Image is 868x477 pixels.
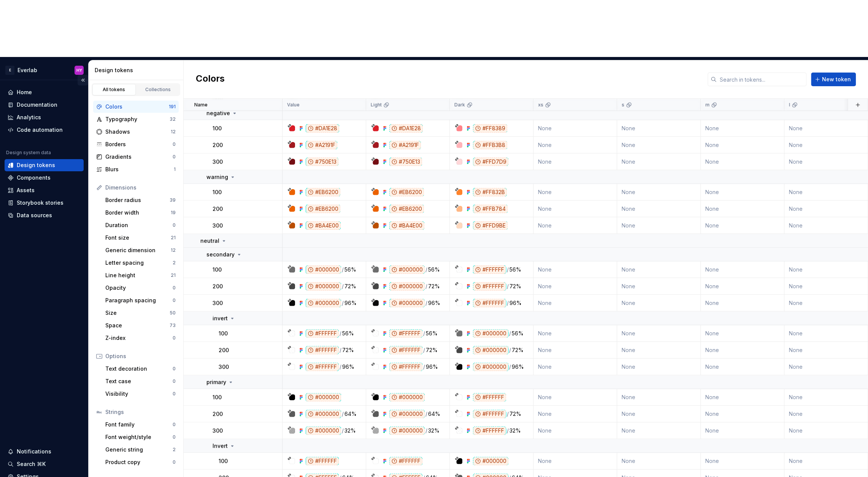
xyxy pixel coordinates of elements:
[428,410,440,418] div: 64%
[389,141,421,149] div: #A2191F
[389,363,422,371] div: #FFFFFF
[344,299,357,307] div: 96%
[105,421,173,428] div: Font family
[617,453,701,469] td: None
[389,205,424,213] div: #EB6200
[171,129,176,135] div: 12
[705,102,709,108] p: m
[173,422,176,428] div: 0
[617,359,701,375] td: None
[306,426,341,435] div: #000000
[507,299,509,307] div: /
[306,299,341,307] div: #000000
[17,199,63,207] div: Storybook stories
[5,458,84,470] button: Search ⌘K
[173,222,176,228] div: 0
[533,120,617,137] td: None
[17,212,52,219] div: Data sources
[389,124,423,133] div: #DA1E28
[105,365,173,373] div: Text decoration
[306,329,339,338] div: #FFFFFF
[306,363,339,371] div: #FFFFFF
[617,389,701,406] td: None
[701,295,784,311] td: None
[617,120,701,137] td: None
[622,102,624,108] p: s
[173,154,176,160] div: 0
[423,363,425,371] div: /
[102,294,179,306] a: Paragraph spacing0
[617,406,701,422] td: None
[473,205,508,213] div: #FFB784
[17,126,63,134] div: Code automation
[533,217,617,234] td: None
[473,329,508,338] div: #000000
[5,86,84,98] a: Home
[105,234,171,242] div: Font size
[171,247,176,253] div: 12
[5,197,84,209] a: Storybook stories
[105,184,176,191] div: Dimensions
[105,284,173,292] div: Opacity
[784,278,868,295] td: None
[95,66,180,74] div: Design tokens
[344,282,356,291] div: 72%
[173,447,176,453] div: 2
[342,363,354,371] div: 96%
[102,332,179,344] a: Z-index0
[784,295,868,311] td: None
[105,408,176,416] div: Strings
[306,346,339,354] div: #FFFFFF
[17,186,35,194] div: Assets
[617,184,701,201] td: None
[306,410,341,418] div: #000000
[105,446,173,453] div: Generic string
[784,201,868,217] td: None
[509,299,522,307] div: 96%
[5,172,84,184] a: Components
[171,210,176,216] div: 19
[105,390,173,398] div: Visibility
[213,188,222,196] p: 100
[340,346,341,354] div: /
[194,102,208,108] p: Name
[509,265,521,274] div: 56%
[425,282,427,291] div: /
[701,406,784,422] td: None
[784,137,868,153] td: None
[507,426,509,435] div: /
[5,124,84,136] a: Code automation
[784,325,868,342] td: None
[533,422,617,439] td: None
[170,322,176,329] div: 73
[426,346,438,354] div: 72%
[105,166,174,173] div: Blurs
[784,261,868,278] td: None
[428,265,440,274] div: 56%
[105,433,173,441] div: Font weight/style
[17,101,57,109] div: Documentation
[509,363,511,371] div: /
[105,153,173,161] div: Gradients
[538,102,543,108] p: xs
[306,188,340,196] div: #EB6200
[507,282,509,291] div: /
[342,410,344,418] div: /
[617,325,701,342] td: None
[701,184,784,201] td: None
[200,237,219,245] p: neutral
[533,453,617,469] td: None
[473,158,508,166] div: #FFD7D9
[105,272,171,279] div: Line height
[822,76,851,83] span: New token
[701,120,784,137] td: None
[342,329,354,338] div: 56%
[171,235,176,241] div: 21
[701,325,784,342] td: None
[17,161,55,169] div: Design tokens
[306,205,340,213] div: #EB6200
[102,419,179,431] a: Font family0
[105,196,170,204] div: Border radius
[105,297,173,304] div: Paragraph spacing
[701,137,784,153] td: None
